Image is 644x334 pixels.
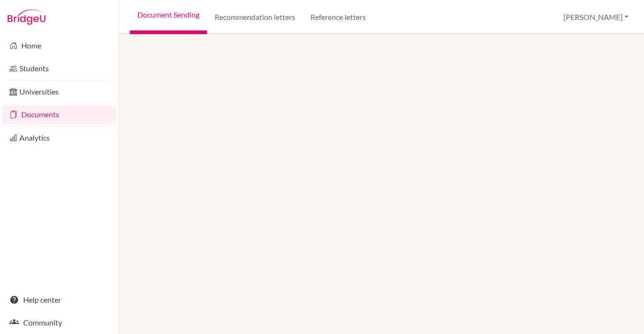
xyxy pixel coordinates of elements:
a: Universities [2,82,116,101]
a: Home [2,36,116,55]
a: Documents [2,105,116,124]
img: Bridge-U [8,10,45,25]
button: [PERSON_NAME] [559,8,633,26]
a: Students [2,59,116,78]
a: Help center [2,290,116,309]
a: Community [2,313,116,332]
a: Analytics [2,128,116,147]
